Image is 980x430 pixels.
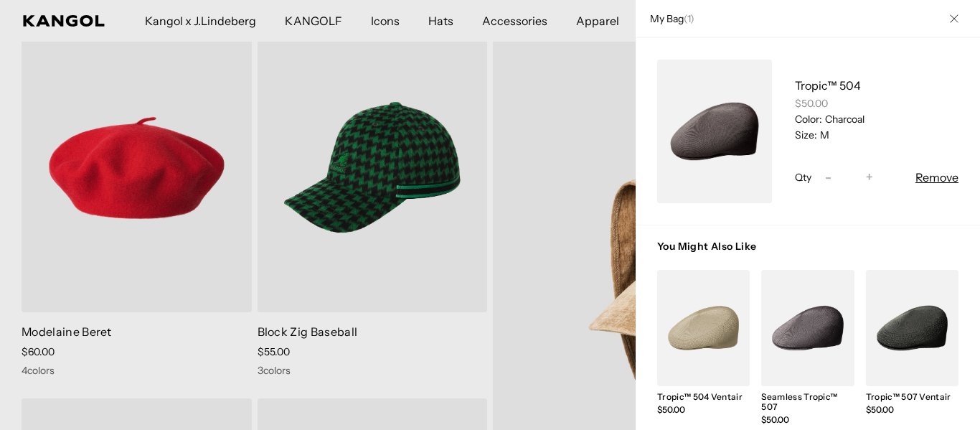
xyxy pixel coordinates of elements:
dt: Color: [795,113,822,126]
a: Seamless Tropic™ 507 [761,391,837,412]
dd: M [817,128,829,141]
span: - [825,168,831,187]
h3: You Might Also Like [657,240,958,270]
a: Tropic™ 504 [795,78,861,93]
span: $50.00 [761,414,789,425]
span: $50.00 [866,404,894,415]
button: Remove Tropic™ 504 - Charcoal / M [915,169,958,186]
input: Quantity for Tropic™ 504 [839,169,859,186]
span: + [866,168,873,187]
dt: Size: [795,128,817,141]
a: Tropic™ 507 Ventair [866,391,951,402]
span: ( ) [684,12,694,25]
button: + [859,169,880,186]
div: $50.00 [795,97,958,110]
span: $50.00 [657,404,685,415]
dd: Charcoal [822,113,864,126]
button: - [817,169,839,186]
span: Qty [795,171,811,184]
span: 1 [687,12,690,25]
a: Tropic™ 504 Ventair [657,391,743,402]
h2: My Bag [643,12,694,25]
